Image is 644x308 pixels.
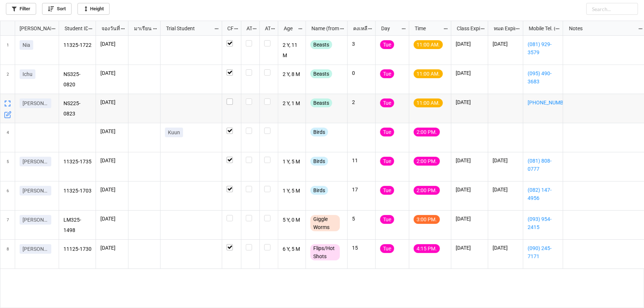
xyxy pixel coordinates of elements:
[130,24,153,32] div: มาเรียน
[100,128,124,135] p: [DATE]
[23,187,48,194] p: [PERSON_NAME]
[352,186,371,193] p: 17
[63,157,92,167] p: 11325-1735
[380,69,394,78] div: Tue
[310,157,328,166] div: Birds
[63,98,92,118] p: NS225-0823
[528,40,558,56] a: (081) 929-3579
[7,65,9,94] span: 2
[100,98,124,106] p: [DATE]
[23,100,48,107] p: [PERSON_NAME]
[7,36,9,65] span: 1
[528,157,558,173] a: (081) 808-0777
[352,244,371,252] p: 15
[380,40,394,49] div: Tue
[60,24,88,32] div: Student ID (from [PERSON_NAME] Name)
[377,24,401,32] div: Day
[528,98,558,107] a: [PHONE_NUMBER]
[489,24,515,32] div: หมด Expired date (from [PERSON_NAME] Name)
[349,24,368,32] div: คงเหลือ (from Nick Name)
[493,157,519,164] p: [DATE]
[410,24,443,32] div: Time
[528,69,558,86] a: (095) 490-3683
[586,3,638,15] input: Search...
[23,158,48,165] p: [PERSON_NAME]
[7,152,9,181] span: 5
[100,186,124,193] p: [DATE]
[310,98,332,107] div: Beasts
[414,40,443,49] div: 11:00 AM.
[414,244,440,253] div: 4:15 PM.
[310,40,332,49] div: Beasts
[42,3,72,15] a: Sort
[283,244,302,255] p: 6 Y, 5 M
[310,244,340,260] div: Flips/Hot Shots
[493,244,519,252] p: [DATE]
[162,24,214,32] div: Trial Student
[100,244,124,252] p: [DATE]
[352,69,371,77] p: 0
[7,211,9,239] span: 7
[310,186,328,195] div: Birds
[352,98,371,106] p: 2
[63,215,92,235] p: LM325-1498
[414,128,440,136] div: 2:00 PM.
[63,40,92,51] p: 11325-1722
[307,24,340,32] div: Name (from Class)
[283,40,302,60] p: 2 Y, 11 M
[100,215,124,222] p: [DATE]
[414,215,440,224] div: 3:00 PM.
[414,157,440,166] div: 2:00 PM.
[456,244,483,252] p: [DATE]
[310,215,340,231] div: Giggle Worms
[456,69,483,77] p: [DATE]
[23,245,48,253] p: [PERSON_NAME]
[380,98,394,107] div: Tue
[380,128,394,136] div: Tue
[283,98,302,109] p: 2 Y, 1 M
[63,69,92,89] p: NS325-0820
[7,181,9,210] span: 6
[493,40,519,48] p: [DATE]
[279,24,298,32] div: Age
[380,186,394,195] div: Tue
[528,244,558,260] a: (090) 245-7171
[456,98,483,106] p: [DATE]
[456,40,483,48] p: [DATE]
[168,129,180,136] p: Kuun
[456,186,483,193] p: [DATE]
[7,123,9,152] span: 4
[0,21,59,36] div: grid
[23,41,30,49] p: Nia
[414,186,440,195] div: 2:00 PM.
[242,24,252,32] div: ATT
[310,69,332,78] div: Beasts
[352,215,371,222] p: 5
[352,40,371,48] p: 3
[100,40,124,48] p: [DATE]
[310,128,328,136] div: Birds
[528,186,558,202] a: (082) 147-4956
[456,157,483,164] p: [DATE]
[283,215,302,225] p: 5 Y, 0 M
[452,24,480,32] div: Class Expiration
[283,186,302,196] p: 1 Y, 5 M
[493,186,519,193] p: [DATE]
[78,3,110,15] a: Height
[63,244,92,255] p: 11125-1730
[261,24,271,32] div: ATK
[97,24,121,32] div: จองวันที่
[380,215,394,224] div: Tue
[15,24,51,32] div: [PERSON_NAME] Name
[352,157,371,164] p: 11
[528,215,558,231] a: (093) 954-2415
[456,215,483,222] p: [DATE]
[414,98,443,107] div: 11:00 AM.
[565,24,638,32] div: Notes
[100,157,124,164] p: [DATE]
[414,69,443,78] div: 11:00 AM.
[283,157,302,167] p: 1 Y, 5 M
[380,157,394,166] div: Tue
[23,216,48,224] p: [PERSON_NAME]
[63,186,92,196] p: 11325-1703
